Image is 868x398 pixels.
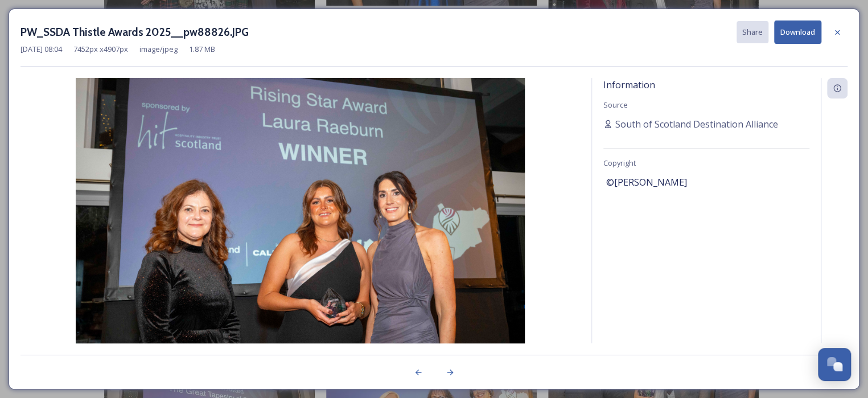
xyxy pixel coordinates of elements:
[603,100,628,110] span: Source
[20,44,62,55] span: [DATE] 08:04
[774,20,821,44] button: Download
[606,175,687,189] span: ©[PERSON_NAME]
[818,348,851,381] button: Open Chat
[737,21,768,43] button: Share
[139,44,178,55] span: image/jpeg
[73,44,128,55] span: 7452 px x 4907 px
[603,79,655,91] span: Information
[603,158,636,168] span: Copyright
[615,117,778,131] span: South of Scotland Destination Alliance
[189,44,215,55] span: 1.87 MB
[20,78,580,374] img: PW_SSDA%20Thistle%20Awards%202025__pw88826.JPG
[20,24,249,40] h3: PW_SSDA Thistle Awards 2025__pw88826.JPG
